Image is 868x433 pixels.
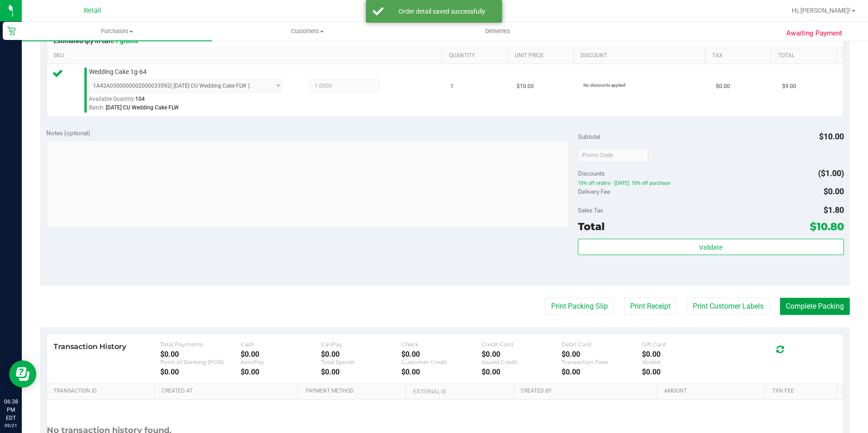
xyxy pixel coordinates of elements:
[401,359,482,365] div: Customer Credit
[562,359,642,365] div: Transaction Fees
[819,132,844,141] span: $10.00
[515,52,570,59] a: Unit Price
[716,82,730,91] span: $0.00
[712,52,767,59] a: Tax
[321,368,401,376] div: $0.00
[642,368,722,376] div: $0.00
[89,68,147,76] span: Wedding Cake 1g-64
[642,350,722,359] div: $0.00
[578,188,610,195] span: Delivery Fee
[54,388,151,395] a: Transaction ID
[321,350,401,359] div: $0.00
[642,359,722,365] div: Voided
[624,298,676,315] button: Print Receipt
[583,83,626,88] span: No discounts applied
[106,104,179,111] span: [DATE] CU Wedding Cake FLW
[160,359,241,365] div: Point of Banking (POB)
[578,220,605,233] span: Total
[545,298,614,315] button: Print Packing Slip
[517,82,534,91] span: $10.00
[562,350,642,359] div: $0.00
[562,341,642,348] div: Debit Card
[450,82,454,91] span: 1
[578,133,600,140] span: Subtotal
[405,384,513,400] th: External ID
[449,52,504,59] a: Quantity
[581,52,701,59] a: Discount
[778,52,833,59] a: Total
[160,350,241,359] div: $0.00
[473,27,523,35] span: Deliveries
[4,398,18,422] p: 06:38 PM EDT
[401,368,482,376] div: $0.00
[241,350,321,359] div: $0.00
[578,165,605,182] span: Discounts
[401,350,482,359] div: $0.00
[699,244,722,251] span: Validate
[482,368,562,376] div: $0.00
[482,359,562,365] div: Issued Credit
[241,368,321,376] div: $0.00
[4,422,18,429] p: 09/21
[810,220,844,233] span: $10.80
[578,207,603,214] span: Sales Tax
[162,388,295,395] a: Created At
[824,187,844,196] span: $0.00
[84,7,101,15] span: Retail
[578,148,648,162] input: Promo Code
[89,93,292,110] div: Available Quantity:
[482,341,562,348] div: Credit Card
[687,298,769,315] button: Print Customer Labels
[389,7,495,16] div: Order detail saved successfully
[772,388,833,395] a: Txn Fee
[321,341,401,348] div: CanPay
[664,388,761,395] a: Amount
[212,27,402,35] span: Customers
[403,22,593,41] a: Deliveries
[135,96,145,102] span: 104
[160,341,241,348] div: Total Payments
[22,27,212,35] span: Purchases
[160,368,241,376] div: $0.00
[7,26,16,35] inline-svg: Retail
[786,28,842,39] span: Awaiting Payment
[562,368,642,376] div: $0.00
[642,341,722,348] div: Gift Card
[9,360,36,388] iframe: Resource center
[578,239,844,255] button: Validate
[306,388,403,395] a: Payment Method
[782,82,796,91] span: $9.00
[321,359,401,365] div: Total Spendr
[824,205,844,215] span: $1.80
[578,180,844,187] span: 10% off orders - [DATE]: 10% off purchase
[792,7,851,14] span: Hi, [PERSON_NAME]!
[22,22,212,41] a: Purchases
[401,341,482,348] div: Check
[212,22,402,41] a: Customers
[54,52,438,59] a: SKU
[241,359,321,365] div: AeroPay
[46,129,90,137] span: Notes (optional)
[818,168,844,178] span: ($1.00)
[482,350,562,359] div: $0.00
[241,341,321,348] div: Cash
[780,298,850,315] button: Complete Packing
[89,104,104,111] span: Batch:
[521,388,654,395] a: Created By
